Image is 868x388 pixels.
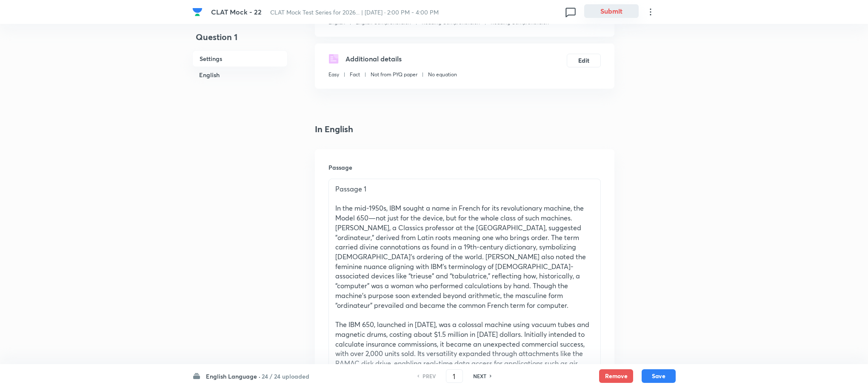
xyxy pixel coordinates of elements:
h6: 24 / 24 uploaded [262,372,309,381]
h6: Passage [328,163,601,172]
h4: Question 1 [192,31,288,50]
button: Remove [599,369,633,383]
h5: Additional details [345,54,402,64]
h6: English Language · [206,372,260,381]
span: CLAT Mock - 22 [211,7,262,16]
a: Company Logo [192,7,204,17]
p: In the mid-1950s, IBM sought a name in French for its revolutionary machine, the Model 650—not ju... [335,203,594,310]
button: Save [642,369,676,383]
h4: In English [315,123,614,136]
p: Passage 1 [335,184,594,194]
button: Edit [567,54,601,67]
p: Easy [328,71,339,78]
h6: NEXT [473,372,486,380]
h6: Settings [192,50,288,67]
img: Company Logo [192,7,203,17]
img: questionDetails.svg [328,54,339,64]
button: Submit [584,4,639,18]
p: No equation [428,71,457,78]
h6: English [192,67,288,83]
h6: PREV [423,372,436,380]
span: CLAT Mock Test Series for 2026... | [DATE] · 2:00 PM - 4:00 PM [270,8,439,16]
p: Not from PYQ paper [371,71,417,78]
p: Fact [350,71,360,78]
